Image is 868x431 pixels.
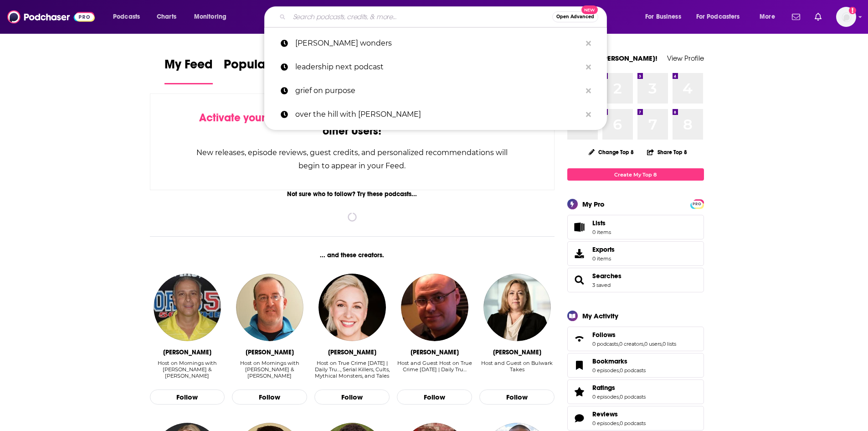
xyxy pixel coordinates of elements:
[150,360,225,379] div: Host on Mornings with [PERSON_NAME] & [PERSON_NAME]
[295,55,581,79] p: leadership next podcast
[232,360,307,379] div: Host on Mornings with [PERSON_NAME] & [PERSON_NAME]
[592,331,616,339] span: Follows
[618,341,619,347] span: ,
[663,341,676,347] a: 0 lists
[164,57,213,78] span: My Feed
[567,406,704,431] span: Reviews
[483,274,551,341] img: Sarah Longwell
[592,229,611,235] span: 0 items
[552,11,598,22] button: Open AdvancedNew
[289,10,552,24] input: Search podcasts, credits, & more...
[567,215,704,239] a: Lists
[644,341,662,347] a: 0 users
[581,5,598,14] span: New
[592,357,646,365] a: Bookmarks
[196,146,509,172] div: New releases, episode reviews, guest credits, and personalized recommendations will begin to appe...
[592,331,676,339] a: Follows
[199,111,293,125] span: Activate your Feed
[570,385,589,398] a: Ratings
[667,54,704,62] a: View Profile
[592,282,611,288] a: 3 saved
[692,200,703,207] a: PRO
[620,367,646,374] a: 0 podcasts
[264,55,607,79] a: leadership next podcast
[163,348,211,356] div: Greg Gaston
[314,389,390,405] button: Follow
[592,245,615,254] span: Exports
[788,9,804,25] a: Show notifications dropdown
[295,103,581,126] p: over the hill with selena hill
[479,360,555,379] div: Host and Guest on Bulwark Takes
[567,241,704,266] a: Exports
[295,31,581,55] p: kelly corrigan wonders
[196,111,509,138] div: by following Podcasts, Creators, Lists, and other Users!
[639,10,693,24] button: open menu
[150,360,225,379] div: Host on Mornings with Greg & Eli
[619,367,620,374] span: ,
[194,10,226,23] span: Monitoring
[592,219,611,227] span: Lists
[570,274,589,286] a: Searches
[188,10,238,24] button: open menu
[643,341,644,347] span: ,
[619,341,643,347] a: 0 creators
[570,412,589,425] a: Reviews
[567,327,704,351] span: Follows
[246,348,294,356] div: Eli Savoie
[151,10,182,24] a: Charts
[592,272,621,280] a: Searches
[583,146,640,158] button: Change Top 8
[570,247,589,260] span: Exports
[150,251,555,259] div: ... and these creators.
[479,389,555,405] button: Follow
[567,54,657,62] a: Welcome [PERSON_NAME]!
[150,389,225,405] button: Follow
[592,357,627,365] span: Bookmarks
[592,410,646,418] a: Reviews
[479,360,555,373] div: Host and Guest on Bulwark Takes
[592,384,646,392] a: Ratings
[150,190,555,198] div: Not sure who to follow? Try these podcasts...
[273,6,616,27] div: Search podcasts, credits, & more...
[314,360,390,379] div: Host on True Crime [DATE] | Daily Tru…, Serial Killers, Cults, Mythical Monsters, and Tales
[592,255,615,262] span: 0 items
[154,274,221,341] img: Greg Gaston
[582,312,618,320] div: My Activity
[592,341,618,347] a: 0 podcasts
[696,10,740,23] span: For Podcasters
[836,7,856,27] button: Show profile menu
[760,10,775,23] span: More
[397,360,472,379] div: Host and Guest Host on True Crime Today | Daily Tru…
[493,348,541,356] div: Sarah Longwell
[690,10,753,24] button: open menu
[662,341,663,347] span: ,
[849,7,856,14] svg: Add a profile image
[567,353,704,378] span: Bookmarks
[318,274,386,341] a: Vanessa Richardson
[397,360,472,373] div: Host and Guest Host on True Crime [DATE] | Daily Tru…
[592,410,618,418] span: Reviews
[619,420,620,426] span: ,
[592,394,619,400] a: 0 episodes
[567,168,704,181] a: Create My Top 8
[295,79,581,103] p: grief on purpose
[556,15,594,19] span: Open Advanced
[620,394,646,400] a: 0 podcasts
[401,274,468,341] img: Tony Brueski
[592,420,619,426] a: 0 episodes
[264,79,607,103] a: grief on purpose
[811,9,825,25] a: Show notifications dropdown
[567,379,704,404] span: Ratings
[164,57,213,84] a: My Feed
[7,8,95,26] img: Podchaser - Follow, Share and Rate Podcasts
[236,274,303,341] img: Eli Savoie
[113,10,140,23] span: Podcasts
[157,10,176,23] span: Charts
[570,359,589,372] a: Bookmarks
